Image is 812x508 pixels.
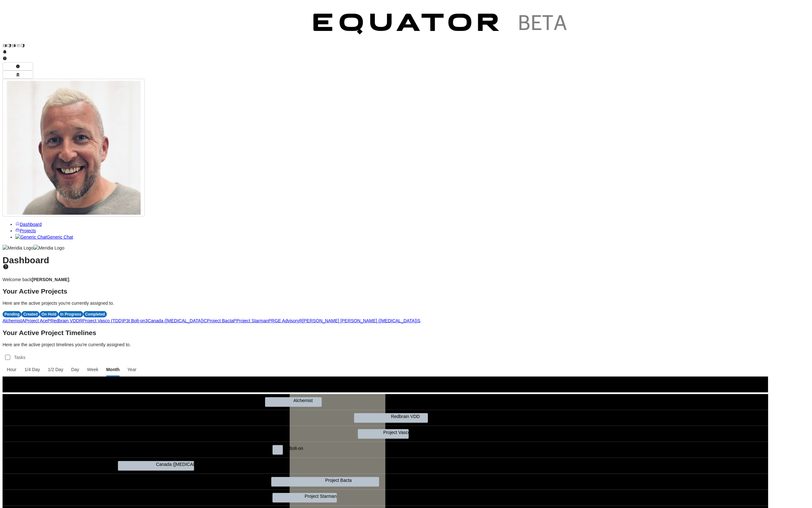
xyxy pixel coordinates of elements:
[86,366,99,373] span: Week
[15,222,42,227] a: Dashboard
[40,311,58,317] div: On Hold
[284,446,303,451] text: 3t Bolt-on
[305,494,337,499] text: Project Starman
[3,330,809,336] h2: Your Active Project Timelines
[3,276,809,283] p: Welcome back .
[418,318,421,323] span: S
[98,380,108,385] text: 2025
[302,318,421,323] a: [PERSON_NAME] [PERSON_NAME] ([MEDICAL_DATA])S
[34,245,64,251] img: Meridia Logo
[625,385,645,390] text: December
[325,478,352,483] text: Project Bacta
[127,366,138,373] span: Year
[20,228,36,233] span: Projects
[126,318,148,323] a: 3t Bolt-on3
[3,311,21,317] div: Pending
[50,318,82,323] a: Redbrain VDDR
[15,234,47,240] img: Generic Chat
[148,318,207,323] a: Canada ([MEDICAL_DATA])C
[146,385,154,390] text: July
[21,311,40,317] div: Created
[58,311,83,317] div: In Progress
[79,318,82,323] span: R
[13,352,28,363] label: Tasks
[302,3,580,48] img: Customer Logo
[294,398,313,403] text: Alchemist
[15,228,36,233] a: Projects
[204,318,207,323] span: C
[50,385,60,390] text: June
[156,462,212,467] text: Canada ([MEDICAL_DATA])
[268,318,271,323] span: P
[383,430,424,435] text: Project Vasco (TDD)
[299,318,302,323] span: R
[47,366,64,373] span: 1/2 Day
[20,222,42,227] span: Dashboard
[529,385,550,390] text: November
[22,318,25,323] span: A
[7,81,141,215] img: Profile Icon
[47,235,73,240] span: Generic Chat
[145,318,148,323] span: 3
[433,385,449,390] text: October
[3,245,34,251] img: Meridia Logo
[720,385,736,390] text: January
[15,235,73,240] a: Generic ChatGeneric Chat
[391,414,420,419] text: Redbrain VDD
[3,300,809,306] p: Here are the active projects you're currently assigned to.
[272,318,302,323] a: RGE AdvisoryR
[6,366,18,373] span: Hour
[32,277,69,282] strong: [PERSON_NAME]
[25,3,302,48] img: Customer Logo
[24,366,41,373] span: 1/4 Day
[234,318,236,323] span: P
[3,257,809,270] h1: Dashboard
[3,288,809,295] h2: Your Active Projects
[25,318,50,323] a: Project AceP
[3,341,809,348] p: Here are the active project timelines you're currently assigned to.
[83,311,107,317] div: Completed
[106,366,120,373] span: Month
[242,385,256,390] text: August
[236,318,272,323] a: Project StarmanP
[71,366,80,373] span: Day
[83,318,126,323] a: Project Vasco (TDD)P
[338,385,360,390] text: September
[3,318,25,323] a: AlchemistA
[48,318,50,323] span: P
[207,318,236,323] a: Project BactaP
[123,318,126,323] span: P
